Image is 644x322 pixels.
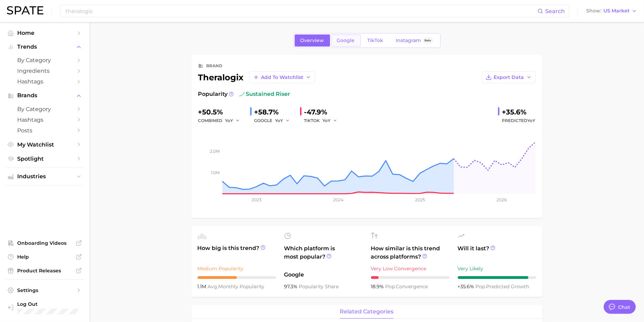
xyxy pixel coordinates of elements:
span: Posts [17,127,72,134]
span: YoY [528,118,536,123]
a: Log out. Currently logged in with e-mail raj@netrush.com. [6,299,84,317]
span: by Category [17,106,72,112]
span: YoY [323,118,331,123]
span: Overview [300,38,324,43]
a: Spotlight [6,153,84,164]
a: Hashtags [6,114,84,125]
span: Spotlight [17,155,72,162]
div: brand [207,62,223,70]
div: 5 / 10 [198,276,276,279]
span: Predicted [502,117,536,125]
button: YoY [275,117,290,125]
a: Product Releases [6,265,84,276]
a: Overview [295,34,330,47]
button: Industries [6,171,84,182]
span: US Market [603,9,630,13]
span: Popularity [198,90,228,98]
tspan: 2025 [415,197,425,202]
span: How big is this trend? [198,244,276,261]
a: Posts [6,125,84,136]
button: Export Data [482,71,536,83]
img: sustained riser [239,91,245,97]
span: Home [17,30,72,36]
div: Very Low Convergence [371,264,450,273]
span: by Category [17,57,72,63]
div: +35.6% [502,107,536,118]
span: Show [586,9,601,13]
a: My Watchlist [6,139,84,150]
div: GOOGLE [254,117,295,125]
a: Google [331,34,361,47]
tspan: 2023 [251,197,261,202]
span: Which platform is most popular? [284,244,363,267]
span: YoY [275,118,283,123]
span: Brands [17,92,72,99]
div: Very Likely [458,264,536,273]
a: Help [6,252,84,262]
span: Instagram [396,38,421,43]
div: combined [198,117,245,125]
button: Add to Watchlist [249,71,315,83]
span: Industries [17,173,72,180]
tspan: 2024 [333,197,343,202]
span: Log Out [17,301,78,307]
button: Brands [6,90,84,101]
a: TikTok [362,34,389,47]
input: Search here for a brand, industry, or ingredient [65,5,538,17]
div: -47.9% [304,107,342,118]
span: Google [284,271,363,279]
a: by Category [6,104,84,114]
span: 1.1m [198,283,208,290]
span: 97.3% [284,283,299,290]
span: Product Releases [17,268,72,274]
a: by Category [6,55,84,66]
button: YoY [323,117,338,125]
div: 1 / 10 [371,276,450,279]
span: How similar is this trend across platforms? [371,244,450,261]
span: My Watchlist [17,141,72,148]
span: monthly popularity [208,283,265,290]
span: Search [545,8,565,14]
button: ShowUS Market [584,7,639,16]
span: Beta [425,38,431,43]
div: Medium Popularity [198,264,276,273]
span: TikTok [368,38,383,43]
span: convergence [386,283,428,290]
span: Settings [17,287,72,293]
span: Ingredients [17,68,72,74]
img: SPATE [7,6,43,14]
a: Settings [6,285,84,295]
span: YoY [225,118,233,123]
span: predicted growth [476,283,529,290]
span: Trends [17,44,72,50]
button: Trends [6,42,84,52]
span: popularity share [299,283,339,290]
span: Google [337,38,355,43]
a: Onboarding Videos [6,238,84,248]
span: 18.9% [371,283,386,290]
div: theralogix [198,71,315,83]
tspan: 2026 [497,197,507,202]
span: Will it last? [458,244,536,261]
span: related categories [340,309,394,315]
abbr: popularity index [386,283,396,290]
span: sustained riser [239,90,291,98]
div: +58.7% [254,107,295,118]
a: Home [6,28,84,38]
span: Onboarding Videos [17,240,72,246]
button: YoY [225,117,240,125]
span: Export Data [494,74,524,80]
a: Ingredients [6,66,84,76]
div: 9 / 10 [458,276,536,279]
span: Hashtags [17,117,72,123]
a: InstagramBeta [390,34,439,47]
span: Hashtags [17,78,72,85]
abbr: popularity index [476,283,486,290]
span: Add to Watchlist [261,74,304,80]
div: TIKTOK [304,117,342,125]
a: Hashtags [6,76,84,87]
div: +50.5% [198,107,245,118]
abbr: average [208,283,219,290]
span: Help [17,254,72,260]
span: +35.6% [458,283,476,290]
